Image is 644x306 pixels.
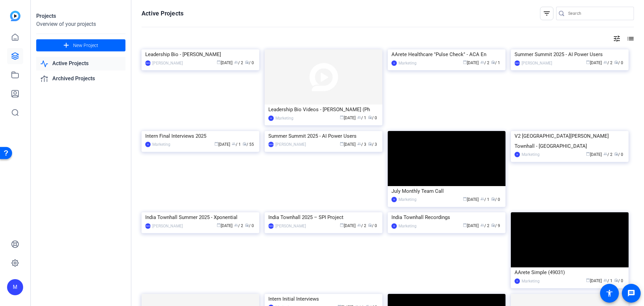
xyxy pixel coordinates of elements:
[142,9,183,17] h1: Active Projects
[391,186,502,196] div: July Monthly Team Call
[340,223,344,227] span: calendar_today
[515,267,625,277] div: AArete Simple (49031)
[515,278,520,284] div: M
[398,223,417,229] div: Marketing
[368,223,372,227] span: radio
[268,223,274,229] div: [PERSON_NAME]
[275,223,306,229] div: [PERSON_NAME]
[368,116,377,120] span: / 0
[491,223,495,227] span: radio
[391,49,502,59] div: AArete Healthcare "Pulse Check" - ACA En
[515,60,520,66] div: [PERSON_NAME]
[340,223,356,228] span: [DATE]
[214,142,230,147] span: [DATE]
[491,60,495,64] span: radio
[603,152,612,157] span: / 2
[275,115,293,122] div: Marketing
[391,60,397,66] div: M
[340,142,356,147] span: [DATE]
[152,223,183,229] div: [PERSON_NAME]
[463,197,467,201] span: calendar_today
[391,212,502,222] div: India Townhall Recordings
[368,223,377,228] span: / 0
[145,49,256,59] div: Leadership Bio - [PERSON_NAME]
[586,152,590,156] span: calendar_today
[73,42,98,49] span: New Project
[243,142,254,147] span: / 55
[522,60,552,67] div: [PERSON_NAME]
[245,60,254,65] span: / 0
[217,60,221,64] span: calendar_today
[603,60,607,64] span: group
[626,35,634,43] mat-icon: list
[36,39,125,51] button: New Project
[36,12,125,20] div: Projects
[340,142,344,146] span: calendar_today
[515,152,520,157] div: M
[217,223,232,228] span: [DATE]
[480,223,489,228] span: / 2
[36,57,125,71] a: Active Projects
[245,223,249,227] span: radio
[586,152,602,157] span: [DATE]
[245,60,249,64] span: radio
[145,212,256,222] div: India Townhall Summer 2025 - Xponential
[268,294,379,304] div: Intern Initial Interviews
[268,131,379,141] div: Summer Summit 2025 - AI Power Users
[391,223,397,229] div: M
[152,141,170,148] div: Marketing
[480,60,484,64] span: group
[217,60,232,65] span: [DATE]
[145,131,256,141] div: Intern Final Interviews 2025
[614,152,623,157] span: / 0
[614,278,618,282] span: radio
[268,142,274,147] div: [PERSON_NAME]
[603,60,612,65] span: / 2
[603,152,607,156] span: group
[245,223,254,228] span: / 0
[232,142,241,147] span: / 1
[515,131,625,151] div: V2 [GEOGRAPHIC_DATA][PERSON_NAME] Townhall - [GEOGRAPHIC_DATA]
[491,223,500,228] span: / 9
[368,142,377,147] span: / 3
[491,60,500,65] span: / 1
[605,289,613,297] mat-icon: accessibility
[614,60,623,65] span: / 0
[357,115,361,119] span: group
[234,223,238,227] span: group
[391,197,397,202] div: M
[522,151,540,158] div: Marketing
[586,278,590,282] span: calendar_today
[275,141,306,148] div: [PERSON_NAME]
[463,197,479,202] span: [DATE]
[614,278,623,283] span: / 0
[398,60,417,67] div: Marketing
[10,11,20,21] img: blue-gradient.svg
[613,35,621,43] mat-icon: tune
[357,116,366,120] span: / 1
[480,197,484,201] span: group
[145,223,151,229] div: [PERSON_NAME]
[515,49,625,59] div: Summer Summit 2025 - AI Power Users
[491,197,495,201] span: radio
[152,60,183,67] div: [PERSON_NAME]
[603,278,612,283] span: / 1
[357,223,366,228] span: / 2
[7,279,23,295] div: M
[268,116,274,121] div: M
[398,196,417,203] div: Marketing
[543,9,551,17] mat-icon: filter_list
[522,278,540,285] div: Marketing
[586,60,602,65] span: [DATE]
[340,115,344,119] span: calendar_today
[234,223,243,228] span: / 2
[463,223,479,228] span: [DATE]
[62,41,70,50] mat-icon: add
[145,60,151,66] div: [PERSON_NAME]
[268,104,379,115] div: Leadership Bio Videos - [PERSON_NAME] (Ph
[586,278,602,283] span: [DATE]
[463,223,467,227] span: calendar_today
[214,142,218,146] span: calendar_today
[36,72,125,86] a: Archived Projects
[357,142,366,147] span: / 3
